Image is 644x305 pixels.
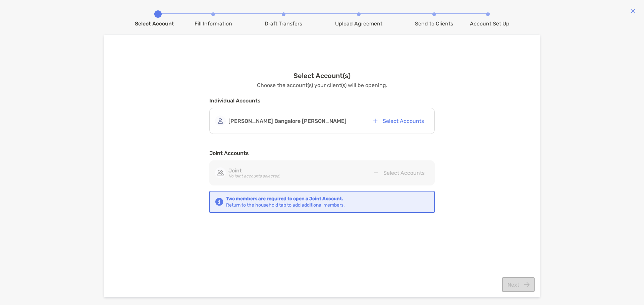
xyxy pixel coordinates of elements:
[228,118,346,124] strong: [PERSON_NAME] Bangalore [PERSON_NAME]
[209,150,435,156] h4: Joint Accounts
[335,20,382,27] div: Upload Agreement
[226,196,345,202] strong: Two members are required to open a Joint Account.
[215,167,226,178] img: avatar
[265,20,302,27] div: Draft Transfers
[415,20,453,27] div: Send to Clients
[293,72,351,80] h3: Select Account(s)
[215,198,223,206] img: Notification icon
[135,20,174,27] div: Select Account
[368,113,429,128] button: Select Accounts
[209,97,435,104] h4: Individual Accounts
[215,116,226,126] img: avatar
[226,196,345,208] div: Return to the household tab to add additional members.
[257,81,387,89] p: Choose the account(s) your client(s) will be opening.
[630,8,636,14] img: close modal
[228,167,242,174] strong: Joint
[195,20,232,27] div: Fill Information
[228,174,280,178] i: No joint accounts selected.
[470,20,509,27] div: Account Set Up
